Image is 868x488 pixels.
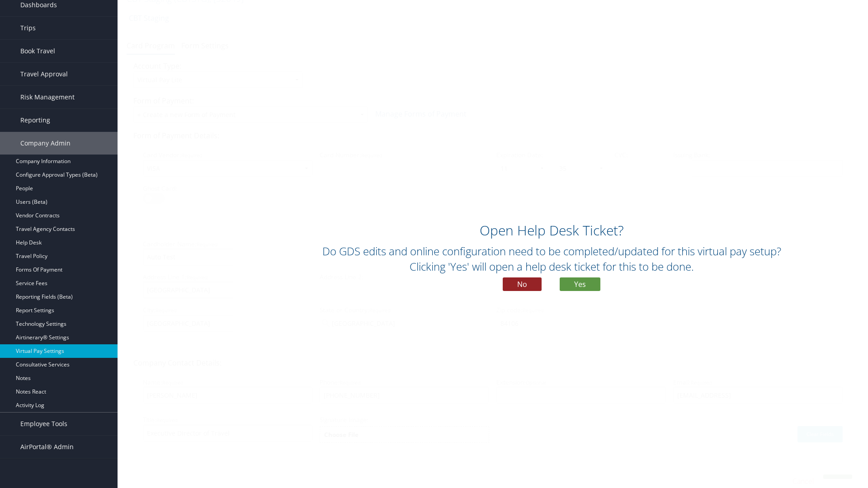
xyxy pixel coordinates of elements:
span: Risk Management [20,86,75,108]
span: Reporting [20,109,50,131]
span: Book Travel [20,40,55,62]
span: Trips [20,17,36,39]
span: Employee Tools [20,413,67,435]
span: Travel Approval [20,63,68,85]
span: Company Admin [20,132,71,155]
button: Yes [560,277,600,291]
span: AirPortal® Admin [20,436,74,458]
button: No [503,277,542,291]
